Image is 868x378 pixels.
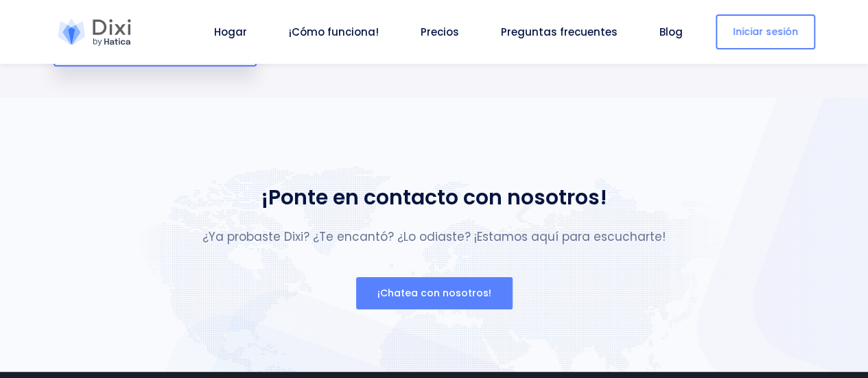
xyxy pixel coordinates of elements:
[495,24,623,40] a: Preguntas frecuentes
[716,14,815,49] a: Iniciar sesión
[733,25,798,38] font: Iniciar sesión
[289,25,379,39] font: ¡Cómo funciona!
[356,277,513,309] button: ¡Chatea con nosotros!
[261,182,607,212] font: ¡Ponte en contacto con nosotros!
[501,25,618,39] font: Preguntas frecuentes
[659,25,683,39] font: Blog
[377,286,491,300] font: ¡Chatea con nosotros!
[654,24,688,40] a: Blog
[202,228,666,245] font: ¿Ya probaste Dixi? ¿Te encantó? ¿Lo odiaste? ¡Estamos aquí para escucharte!
[283,24,384,40] a: ¡Cómo funciona!
[209,24,253,40] a: Hogar
[415,24,465,40] a: Precios
[214,25,247,39] font: Hogar
[421,25,459,39] font: Precios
